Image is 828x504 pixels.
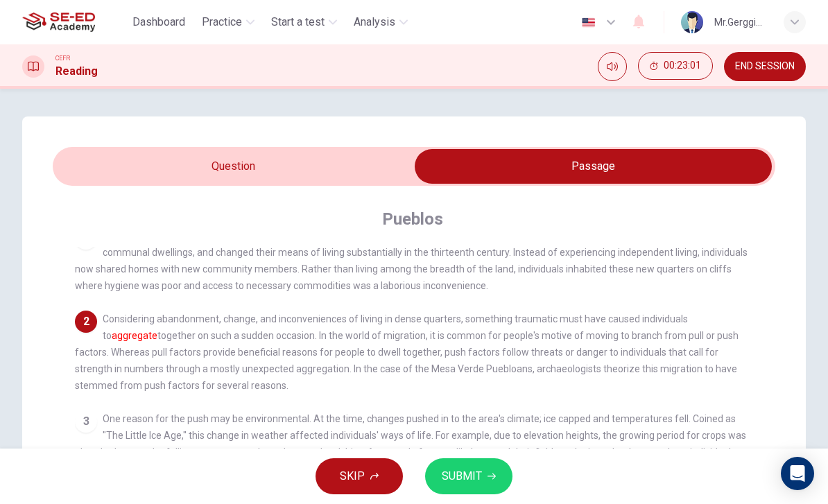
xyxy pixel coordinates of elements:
[132,14,185,31] span: Dashboard
[127,10,191,35] button: Dashboard
[664,60,701,71] span: 00:23:01
[638,52,713,81] div: Hide
[75,413,746,491] span: One reason for the push may be environmental. At the time, changes pushed in to the area's climat...
[442,467,482,486] span: SUBMIT
[382,208,443,230] h4: Pueblos
[340,467,365,486] span: SKIP
[735,61,795,72] span: END SESSION
[75,410,97,433] div: 3
[22,8,127,36] a: SE-ED Academy logo
[425,458,512,494] button: SUBMIT
[75,311,97,333] div: 2
[271,14,325,31] span: Start a test
[75,313,739,391] span: Considering abandonment, change, and inconveniences of living in dense quarters, something trauma...
[112,330,157,341] font: aggregate
[348,10,413,35] button: Analysis
[638,52,713,80] button: 00:23:01
[580,17,597,28] img: en
[781,457,814,490] div: Open Intercom Messenger
[316,458,403,494] button: SKIP
[714,14,767,31] div: Mr.Gerggiat Sribunrueang
[681,11,703,33] img: Profile picture
[598,52,627,81] div: Mute
[724,52,806,81] button: END SESSION
[55,63,98,80] h1: Reading
[22,8,95,36] img: SE-ED Academy logo
[354,14,395,31] span: Analysis
[55,53,70,63] span: CEFR
[266,10,343,35] button: Start a test
[202,14,242,31] span: Practice
[196,10,260,35] button: Practice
